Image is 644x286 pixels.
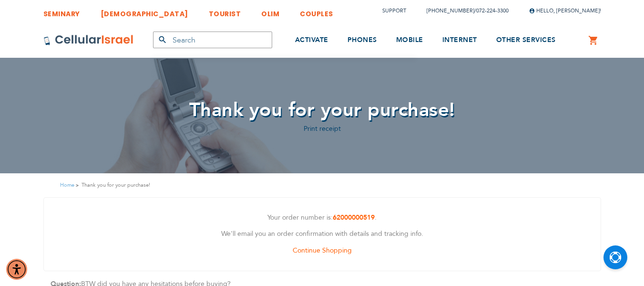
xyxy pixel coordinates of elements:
span: Thank you for your purchase! [189,97,455,123]
input: Search [153,32,272,48]
strong: Thank you for your purchase! [82,180,150,190]
span: INTERNET [442,35,477,44]
a: SEMINARY [43,2,80,20]
a: COUPLES [300,2,333,20]
span: OTHER SERVICES [496,35,556,44]
a: 072-224-3300 [476,7,509,14]
span: PHONES [348,35,377,44]
li: / [417,4,509,18]
a: Continue Shopping [293,246,352,255]
a: PHONES [348,22,377,58]
a: Support [382,7,406,14]
a: OLIM [261,2,279,20]
a: Print receipt [304,124,341,133]
p: We'll email you an order confirmation with details and tracking info. [51,228,593,240]
img: Cellular Israel Logo [43,34,134,46]
div: Accessibility Menu [6,259,27,280]
a: TOURIST [209,2,241,20]
a: [PHONE_NUMBER] [427,7,474,14]
a: MOBILE [396,22,423,58]
a: [DEMOGRAPHIC_DATA] [101,2,188,20]
a: 62000000519 [333,213,375,222]
span: MOBILE [396,35,423,44]
a: ACTIVATE [295,22,328,58]
p: Your order number is: . [51,212,593,224]
a: INTERNET [442,22,477,58]
a: OTHER SERVICES [496,22,556,58]
a: Home [60,181,74,189]
span: Hello, [PERSON_NAME]! [529,7,601,14]
span: ACTIVATE [295,35,328,44]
